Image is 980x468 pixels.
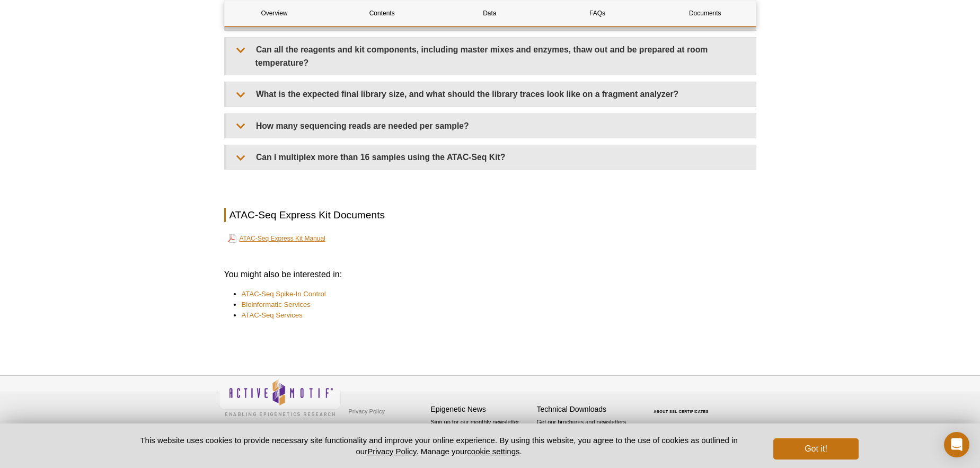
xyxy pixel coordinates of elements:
[242,289,326,299] a: ATAC-Seq Spike-In Control
[122,435,756,457] p: This website uses cookies to provide necessary site functionality and improve your online experie...
[548,1,647,26] a: FAQs
[431,418,532,454] p: Sign up for our monthly newsletter highlighting recent publications in the field of epigenetics.
[655,1,755,26] a: Documents
[346,403,387,419] a: Privacy Policy
[440,1,540,26] a: Data
[537,405,638,414] h4: Technical Downloads
[773,438,858,460] button: Got it!
[219,376,341,419] img: Active Motif,
[643,394,722,418] table: Click to Verify - This site chose Symantec SSL for secure e-commerce and confidential communicati...
[654,410,709,413] a: ABOUT SSL CERTIFICATES
[467,447,519,456] button: cookie settings
[332,1,432,26] a: Contents
[226,114,756,138] summary: How many sequencing reads are needed per sample?
[242,299,311,310] a: Bioinformatic Services
[226,145,756,169] summary: Can I multiplex more than 16 samples using the ATAC-Seq Kit?
[537,418,638,445] p: Get our brochures and newsletters, or request them by mail.
[226,82,756,106] summary: What is the expected final library size, and what should the library traces look like on a fragme...
[431,405,532,414] h4: Epigenetic News
[346,419,402,435] a: Terms & Conditions
[944,432,969,457] div: Open Intercom Messenger
[224,268,756,281] h3: You might also be interested in:
[367,447,416,456] a: Privacy Policy
[242,310,303,321] a: ATAC-Seq Services
[225,1,324,26] a: Overview
[228,232,325,245] a: ATAC-Seq Express Kit Manual
[224,208,756,222] h2: ATAC-Seq Express Kit Documents
[226,38,756,75] summary: Can all the reagents and kit components, including master mixes and enzymes, thaw out and be prep...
